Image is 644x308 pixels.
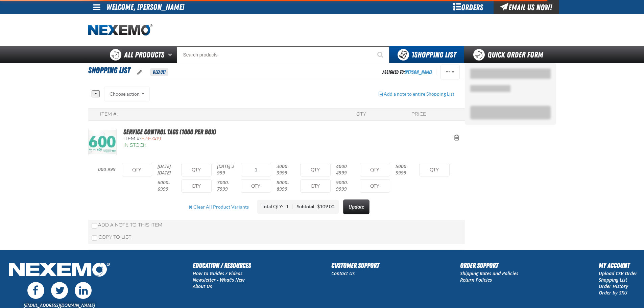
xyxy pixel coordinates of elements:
[464,46,556,63] a: Quick Order Form
[123,136,458,142] div: Item #:
[132,65,147,80] button: oro.shoppinglist.label.edit.tooltip
[292,204,293,210] div: |
[217,163,241,176] p: [DATE]-2999
[193,277,245,283] a: Newsletter - What's New
[158,180,181,192] p: 6000-6999
[599,277,627,283] a: Shopping List
[277,163,300,176] p: 3000-3999
[297,204,317,210] div: Subtotal
[158,163,181,176] p: [DATE]-[DATE]
[177,46,389,63] input: Search
[419,163,450,176] input: QTY
[396,163,419,176] p: 5000-5999
[599,283,628,289] a: Order History
[88,24,152,36] a: Home
[411,111,426,118] div: Price
[411,50,414,60] strong: 1
[286,204,289,210] div: 1
[166,46,177,63] button: Open All Products pages
[343,199,369,214] button: Update
[382,68,432,77] div: Assigned To:
[150,68,168,76] span: Default
[92,235,97,241] input: Copy To List
[460,260,518,270] h2: Order Support
[183,199,254,214] button: Clear All Product Variants
[317,204,334,210] div: $109.00
[193,270,242,277] a: How to Guides / Videos
[88,66,130,75] span: Shopping List
[141,136,161,142] span: EZ-EZ419
[331,270,355,277] a: Contact Us
[373,46,389,63] button: Start Searching
[599,270,637,277] a: Upload CSV Order
[262,204,286,210] div: Total QTY:
[92,223,97,229] input: Add a Note to This Item
[241,163,271,176] input: QTY
[217,180,241,192] p: 7000-7999
[241,179,271,193] input: QTY
[98,166,122,173] p: 000-999
[440,65,460,79] button: Actions of Shopping List
[7,260,112,280] img: Nexemo Logo
[300,179,331,193] input: QTY
[460,277,492,283] a: Return Policies
[100,111,118,118] div: Item #:
[360,163,390,176] input: QTY
[336,180,360,192] p: 9000-9999
[336,163,360,176] p: 4000-4999
[123,142,458,149] div: In Stock
[124,49,164,61] span: All Products
[599,289,627,296] a: Order by SKU
[181,179,212,193] input: QTY
[300,163,331,176] input: QTY
[193,283,212,289] a: About Us
[277,180,300,192] p: 8000-8999
[193,260,251,270] h2: Education / Resources
[389,46,464,63] button: You have 1 Shopping List. Open to view details
[88,24,152,36] img: Nexemo logo
[356,111,366,118] div: QTY
[599,260,637,270] h2: My Account
[405,69,432,75] a: [PERSON_NAME]
[373,87,460,101] button: Add a note to entire Shopping List
[98,222,162,228] span: Add a Note to This Item
[449,131,465,146] button: Action Remove Service Control Tags (1000 per box) from Shopping List
[411,50,456,60] span: Shopping List
[181,163,212,176] input: QTY
[360,179,390,193] input: QTY
[122,163,152,176] input: QTY
[331,260,379,270] h2: Customer Support
[460,270,518,277] a: Shipping Rates and Policies
[92,234,132,240] label: Copy To List
[123,128,216,136] a: Service Control Tags (1000 per box)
